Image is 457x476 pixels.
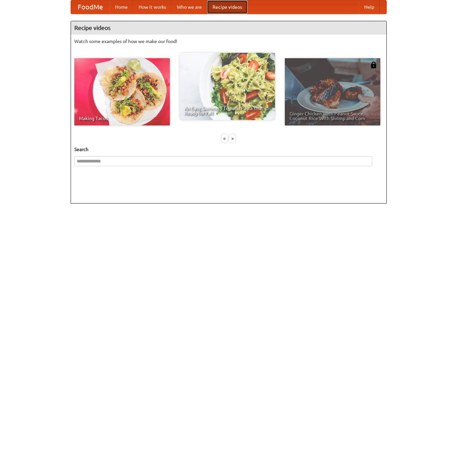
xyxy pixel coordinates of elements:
img: 483408.png [370,62,377,68]
a: An Easy, Summery Tomato Pasta That's Ready for Fall [180,53,275,120]
a: Help [359,0,380,14]
a: FoodMe [71,0,110,14]
div: » [229,134,235,143]
a: Home [110,0,133,14]
a: Making Tacos [74,58,170,125]
h4: Recipe videos [71,21,386,35]
h5: Search [74,146,383,153]
p: Watch some examples of how we make our food! [74,38,383,45]
div: « [222,134,228,143]
a: Who we are [172,0,207,14]
span: An Easy, Summery Tomato Pasta That's Ready for Fall [184,106,270,115]
a: How it works [133,0,172,14]
span: Making Tacos [79,116,165,121]
a: Recipe videos [207,0,247,14]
